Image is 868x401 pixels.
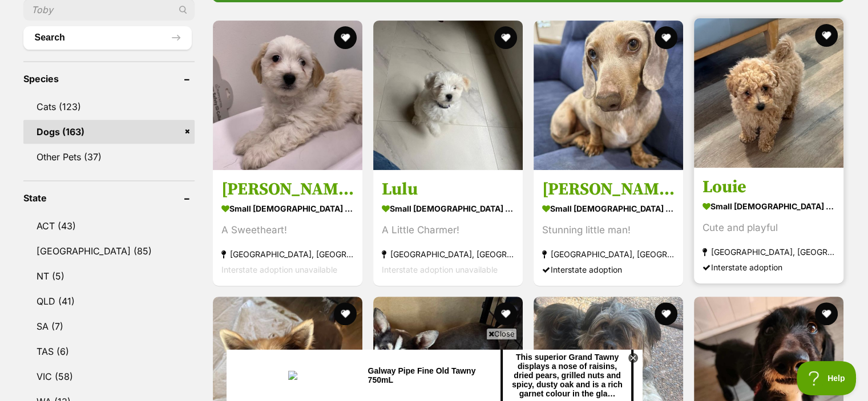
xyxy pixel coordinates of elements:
a: NT (5) [23,264,195,288]
div: Galway Pipe Fine Old Tawny 750mL [142,17,274,35]
a: VIC (58) [23,364,195,388]
a: [GEOGRAPHIC_DATA] (85) [23,239,195,263]
img: Ollie - Maltese Dog [213,21,362,170]
a: ACT (43) [23,214,195,238]
div: A Little Charmer! [382,222,514,238]
span: Interstate adoption unavailable [221,265,337,274]
div: A Sweetheart! [221,222,354,238]
strong: [GEOGRAPHIC_DATA], [GEOGRAPHIC_DATA] [221,246,354,262]
button: favourite [334,302,357,325]
a: TAS (6) [23,339,195,363]
a: [PERSON_NAME] small [DEMOGRAPHIC_DATA] Dog Stunning little man! [GEOGRAPHIC_DATA], [GEOGRAPHIC_DA... [534,170,683,286]
header: Species [23,74,195,84]
div: Cute and playful [703,220,835,236]
img: Lulu - Maltese Dog [373,21,523,170]
strong: [GEOGRAPHIC_DATA], [GEOGRAPHIC_DATA] [382,246,514,262]
img: Louie - Poodle (Miniature) x Maltese Dog [694,18,843,168]
a: QLD (41) [23,289,195,313]
strong: small [DEMOGRAPHIC_DATA] Dog [221,200,354,217]
a: Louie small [DEMOGRAPHIC_DATA] Dog Cute and playful [GEOGRAPHIC_DATA], [GEOGRAPHIC_DATA] Intersta... [694,168,843,283]
button: favourite [655,302,677,325]
strong: small [DEMOGRAPHIC_DATA] Dog [382,200,514,217]
span: Close [486,328,517,339]
a: Dogs (163) [23,120,195,144]
a: Cats (123) [23,95,195,119]
h3: Louie [703,176,835,198]
button: favourite [494,26,517,49]
button: favourite [815,302,838,325]
h3: [PERSON_NAME] [221,179,354,200]
iframe: Help Scout Beacon - Open [797,361,857,395]
button: favourite [494,302,517,325]
div: Interstate adoption [542,262,675,277]
span: Interstate adoption unavailable [382,265,498,274]
h3: Lulu [382,179,514,200]
div: Stunning little man! [542,222,675,238]
h3: [PERSON_NAME] [542,179,675,200]
div: Interstate adoption [703,260,835,275]
strong: small [DEMOGRAPHIC_DATA] Dog [542,200,675,217]
strong: [GEOGRAPHIC_DATA], [GEOGRAPHIC_DATA] [703,244,835,260]
button: favourite [334,26,357,49]
a: Lulu small [DEMOGRAPHIC_DATA] Dog A Little Charmer! [GEOGRAPHIC_DATA], [GEOGRAPHIC_DATA] Intersta... [373,170,523,286]
button: favourite [815,24,838,47]
img: Alvin - Dachshund (Miniature) Dog [534,21,683,170]
header: State [23,193,195,203]
a: [PERSON_NAME] small [DEMOGRAPHIC_DATA] Dog A Sweetheart! [GEOGRAPHIC_DATA], [GEOGRAPHIC_DATA] Int... [213,170,362,286]
a: Other Pets (37) [23,145,195,169]
button: favourite [655,26,677,49]
iframe: Advertisement [227,344,642,395]
strong: [GEOGRAPHIC_DATA], [GEOGRAPHIC_DATA] [542,246,675,262]
a: SA (7) [23,314,195,338]
strong: small [DEMOGRAPHIC_DATA] Dog [703,198,835,214]
button: Search [23,26,192,49]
